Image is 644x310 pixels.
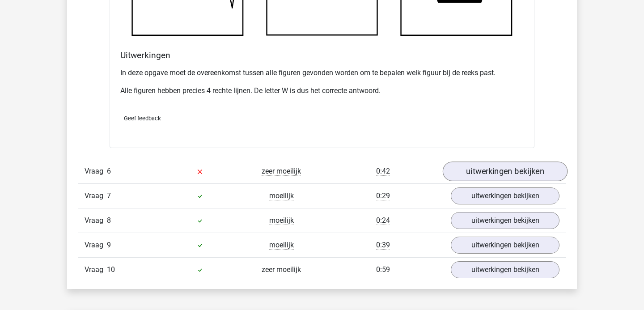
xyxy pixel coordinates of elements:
[376,216,390,225] span: 0:24
[107,265,115,274] span: 10
[376,167,390,176] span: 0:42
[124,115,161,122] span: Geef feedback
[451,261,559,278] a: uitwerkingen bekijken
[120,85,524,96] p: Alle figuren hebben precies 4 rechte lijnen. De letter W is dus het correcte antwoord.
[451,212,559,229] a: uitwerkingen bekijken
[85,191,107,201] span: Vraag
[85,166,107,177] span: Vraag
[451,187,559,204] a: uitwerkingen bekijken
[376,265,390,274] span: 0:59
[107,167,111,175] span: 6
[107,241,111,249] span: 9
[443,161,568,181] a: uitwerkingen bekijken
[85,240,107,251] span: Vraag
[376,241,390,250] span: 0:39
[85,264,107,275] span: Vraag
[85,215,107,226] span: Vraag
[269,241,294,250] span: moeilijk
[120,68,524,78] p: In deze opgave moet de overeenkomst tussen alle figuren gevonden worden om te bepalen welk figuur...
[269,191,294,200] span: moeilijk
[120,50,524,60] h4: Uitwerkingen
[262,265,301,274] span: zeer moeilijk
[107,191,111,200] span: 7
[107,216,111,225] span: 8
[451,237,559,254] a: uitwerkingen bekijken
[262,167,301,176] span: zeer moeilijk
[269,216,294,225] span: moeilijk
[376,191,390,200] span: 0:29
